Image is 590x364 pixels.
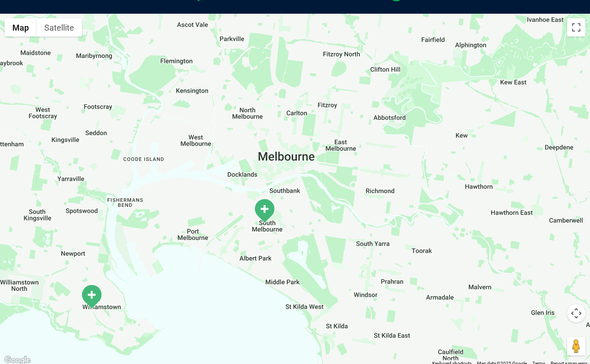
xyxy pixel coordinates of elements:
[37,18,82,37] button: Show satellite imagery
[80,284,103,309] div: Williamstown
[567,18,585,37] button: Toggle fullscreen view
[5,18,37,37] button: Show street map
[567,337,585,355] button: Drag Pegman onto the map to open Street View
[253,198,276,223] div: South Melbourne
[567,304,585,322] button: Map camera controls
